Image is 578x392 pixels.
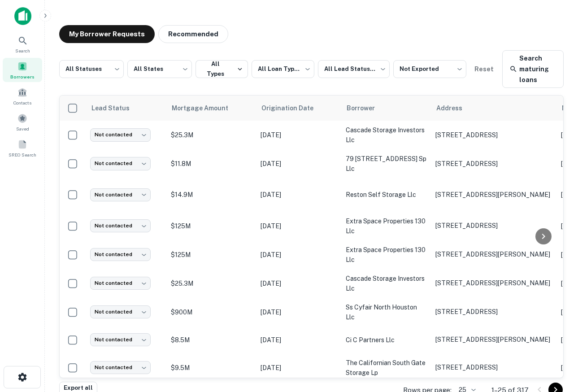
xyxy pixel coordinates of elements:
[91,103,141,113] span: Lead Status
[10,73,35,80] span: Borrowers
[171,279,252,288] p: $25.3M
[3,136,42,160] a: SREO Search
[90,248,151,261] div: Not contacted
[341,96,431,121] th: Borrower
[90,277,151,290] div: Not contacted
[261,130,337,140] p: [DATE]
[346,302,426,322] p: ss cyfair north houston llc
[90,361,151,374] div: Not contacted
[166,96,256,121] th: Mortgage Amount
[59,57,124,81] div: All Statuses
[346,335,426,345] p: ci c partners llc
[196,60,248,78] button: All Types
[261,250,337,260] p: [DATE]
[171,130,252,140] p: $25.3M
[90,188,151,201] div: Not contacted
[3,58,42,82] a: Borrowers
[90,333,151,346] div: Not contacted
[261,335,337,345] p: [DATE]
[256,96,341,121] th: Origination Date
[435,308,552,316] p: [STREET_ADDRESS]
[14,7,31,25] img: capitalize-icon.png
[431,96,556,121] th: Address
[171,250,252,260] p: $125M
[346,190,426,200] p: reston self storage llc
[346,245,426,265] p: extra space properties 130 llc
[435,160,552,168] p: [STREET_ADDRESS]
[436,103,474,113] span: Address
[393,57,466,81] div: Not Exported
[90,305,151,318] div: Not contacted
[171,363,252,373] p: $9.5M
[261,279,337,288] p: [DATE]
[346,216,426,236] p: extra space properties 130 llc
[261,190,337,200] p: [DATE]
[261,363,337,373] p: [DATE]
[261,307,337,317] p: [DATE]
[3,32,42,56] a: Search
[90,157,151,170] div: Not contacted
[90,128,151,141] div: Not contacted
[171,335,252,345] p: $8.5M
[435,279,552,287] p: [STREET_ADDRESS][PERSON_NAME]
[435,222,552,230] p: [STREET_ADDRESS]
[13,99,31,106] span: Contacts
[261,103,325,113] span: Origination Date
[171,190,252,200] p: $14.9M
[533,320,578,363] iframe: Chat Widget
[127,57,192,81] div: All States
[3,84,42,108] a: Contacts
[435,250,552,258] p: [STREET_ADDRESS][PERSON_NAME]
[3,110,42,134] a: Saved
[171,221,252,231] p: $125M
[435,191,552,199] p: [STREET_ADDRESS][PERSON_NAME]
[435,131,552,139] p: [STREET_ADDRESS]
[171,159,252,169] p: $11.8M
[435,335,552,344] p: [STREET_ADDRESS][PERSON_NAME]
[347,103,387,113] span: Borrower
[261,221,337,231] p: [DATE]
[16,125,29,132] span: Saved
[59,25,155,43] button: My Borrower Requests
[261,159,337,169] p: [DATE]
[158,25,228,43] button: Recommended
[470,60,499,78] button: Reset
[435,363,552,371] p: [STREET_ADDRESS]
[86,96,166,121] th: Lead Status
[252,57,314,81] div: All Loan Types
[346,358,426,378] p: the californian south gate storage lp
[171,307,252,317] p: $900M
[346,274,426,293] p: cascade storage investors llc
[502,50,564,88] a: Search maturing loans
[15,47,30,54] span: Search
[318,57,390,81] div: All Lead Statuses
[346,154,426,174] p: 79 [STREET_ADDRESS] sp llc
[172,103,240,113] span: Mortgage Amount
[9,151,36,158] span: SREO Search
[90,219,151,232] div: Not contacted
[346,125,426,145] p: cascade storage investors llc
